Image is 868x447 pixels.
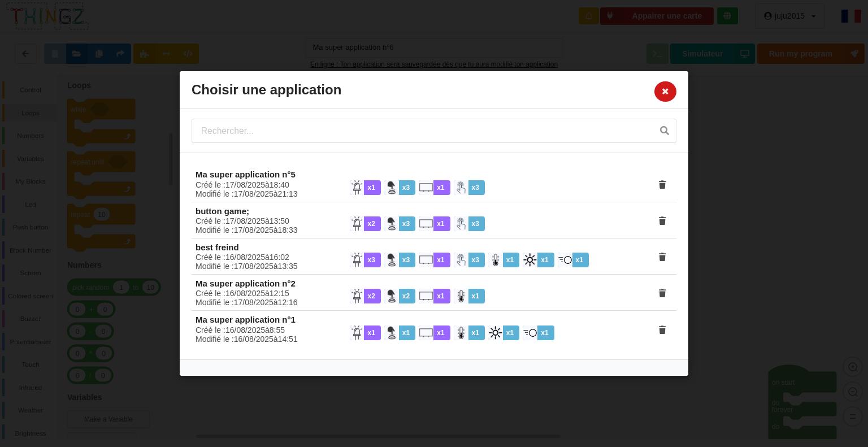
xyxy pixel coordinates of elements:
[454,180,468,195] img: Makey-Makey
[384,216,415,231] div: 3 x Bouton
[454,289,485,304] div: 1 x Meteo
[488,253,519,267] div: 1 x Meteo
[454,326,485,340] div: 1 x Meteo
[488,253,503,267] img: Meteo
[488,326,519,340] div: 1 x Luminosité
[188,253,342,271] div: Créé le : 16 / 08 / 2025 à 16 : 02 Modifié le : 17 / 08 / 2025 à 13 : 35
[350,326,381,340] div: 1 x Led
[523,326,554,340] div: 1 x Détecteur de mouvements
[454,253,485,267] div: 3 x Makey-Makey
[384,216,399,231] img: Bouton
[350,180,364,195] img: Led
[384,289,415,304] div: 2 x Bouton
[419,326,433,340] img: Ecran
[384,253,415,267] div: 3 x Bouton
[384,253,399,267] img: Bouton
[192,119,676,143] input: Rechercher...
[350,253,364,267] img: Led
[188,216,342,235] div: Créé le : 17 / 08 / 2025 à 13 : 50 Modifié le : 17 / 08 / 2025 à 18 : 33
[454,216,485,231] div: 3 x Makey-Makey
[384,180,399,195] img: Bouton
[384,289,399,304] img: Bouton
[188,180,342,198] div: Créé le : 17 / 08 / 2025 à 18 : 40 Modifié le : 17 / 08 / 2025 à 21 : 13
[454,326,468,340] img: Meteo
[350,289,364,304] img: Led
[558,253,589,267] div: 1 x Détecteur de mouvements
[384,326,415,340] div: 1 x Bouton
[488,326,503,340] img: Luminosité
[384,180,415,195] div: 3 x Bouton
[419,180,450,195] div: 1 x Ecran
[419,253,433,267] img: Ecran
[350,326,364,340] img: Led
[350,216,381,231] div: 2 x Led
[192,81,676,99] h2: Choisir une application
[454,253,468,267] img: Makey-Makey
[419,253,450,267] div: 1 x Ecran
[454,289,468,304] img: Meteo
[350,253,381,267] div: 3 x Led
[384,326,399,340] img: Bouton
[419,216,433,231] img: Ecran
[188,326,342,344] div: Créé le : 16 / 08 / 2025 à 8 : 55 Modifié le : 16 / 08 / 2025 à 14 : 51
[188,289,342,307] div: Créé le : 16 / 08 / 2025 à 12 : 15 Modifié le : 17 / 08 / 2025 à 12 : 16
[419,289,450,304] div: 1 x Ecran
[523,253,537,267] img: Luminosité
[196,169,672,180] h4: Ma super application n°5
[523,326,537,340] img: Détecteur de mouvements
[350,216,364,231] img: Led
[419,216,450,231] div: 1 x Ecran
[350,180,381,195] div: 1 x Led
[454,180,485,195] div: 3 x Makey-Makey
[523,253,554,267] div: 1 x Luminosité
[558,253,572,267] img: Détecteur de mouvements
[454,216,468,231] img: Makey-Makey
[419,289,433,304] img: Ecran
[350,289,381,304] div: 2 x Led
[419,180,433,195] img: Ecran
[419,326,450,340] div: 1 x Ecran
